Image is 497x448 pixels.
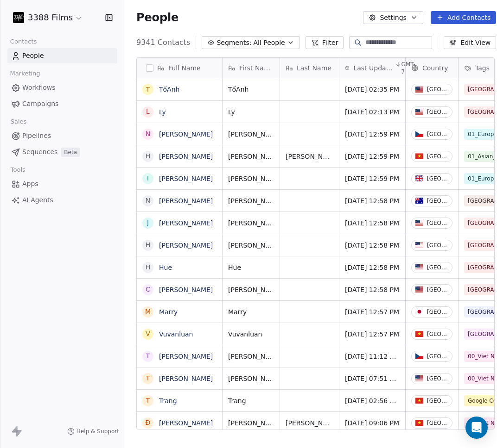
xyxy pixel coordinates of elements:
div: [GEOGRAPHIC_DATA] [427,353,448,360]
span: Marry [228,307,274,317]
div: Country [406,58,458,78]
span: [PERSON_NAME] [228,174,274,183]
a: SequencesBeta [7,144,117,160]
div: V [146,329,150,339]
span: [DATE] 12:57 PM [345,330,400,339]
div: Đ [146,418,151,428]
span: [PERSON_NAME] [228,196,274,205]
a: Ly [159,108,166,116]
div: M [145,307,151,317]
span: TốAnh [228,85,274,94]
span: Tags [475,63,490,73]
button: Filter [306,36,344,49]
a: [PERSON_NAME] [159,197,213,205]
span: [PERSON_NAME] [228,285,274,294]
a: Campaigns [7,96,117,112]
div: T [146,396,150,405]
a: Pipelines [7,128,117,143]
div: N [146,196,150,205]
div: [GEOGRAPHIC_DATA] [427,153,448,160]
a: Vuvanluan [159,330,193,338]
div: N [146,129,150,139]
span: Last Updated Date [353,63,393,73]
span: [PERSON_NAME] [228,152,274,161]
div: [GEOGRAPHIC_DATA] [427,198,448,204]
span: [PERSON_NAME] [228,374,274,383]
a: Help & Support [67,428,119,435]
a: [PERSON_NAME] [159,175,213,182]
span: Sequences [22,147,57,157]
span: [PERSON_NAME] [228,218,274,228]
a: Trang [159,397,177,404]
div: Last Name [280,58,339,78]
span: Sales [6,115,31,129]
span: [PERSON_NAME] [228,418,274,428]
div: [GEOGRAPHIC_DATA] [427,375,448,382]
a: [PERSON_NAME] [159,219,213,227]
span: [DATE] 12:58 PM [345,285,400,294]
div: [GEOGRAPHIC_DATA] [427,420,448,426]
div: J [147,218,149,228]
span: [DATE] 02:13 PM [345,107,400,117]
div: [GEOGRAPHIC_DATA] [427,220,448,226]
div: [GEOGRAPHIC_DATA] [427,398,448,404]
span: [DATE] 12:57 PM [345,307,400,317]
span: GMT-7 [401,61,417,75]
div: [GEOGRAPHIC_DATA] [427,242,448,249]
span: Pipelines [22,131,51,141]
span: Country [422,63,448,73]
div: H [146,240,151,250]
span: All People [253,38,285,48]
div: [GEOGRAPHIC_DATA] [427,131,448,137]
span: [DATE] 12:58 PM [345,241,400,250]
button: Add Contacts [431,11,496,24]
div: [GEOGRAPHIC_DATA] [427,309,448,315]
span: People [136,11,178,25]
a: Marry [159,308,178,316]
span: [DATE] 11:12 AM [345,352,400,361]
a: [PERSON_NAME] [159,375,213,382]
span: Last Name [297,63,331,73]
span: [PERSON_NAME] [228,130,274,139]
div: T [146,351,150,361]
span: Help & Support [76,428,119,435]
span: [PERSON_NAME] [286,418,333,428]
a: AI Agents [7,193,117,208]
a: [PERSON_NAME] [159,131,213,138]
button: 3388 Films [11,10,84,25]
div: [GEOGRAPHIC_DATA] [427,264,448,271]
span: Hue [228,263,274,272]
div: First Name [223,58,280,78]
div: T [146,85,150,94]
span: Marketing [6,67,44,81]
span: Workflows [22,83,56,93]
div: [GEOGRAPHIC_DATA] [427,109,448,115]
img: 3388Films_Logo_White.jpg [13,12,24,23]
span: Campaigns [22,99,58,109]
div: [GEOGRAPHIC_DATA] [427,331,448,337]
span: Contacts [6,35,41,49]
span: [DATE] 12:58 PM [345,196,400,205]
div: H [146,151,151,161]
span: [PERSON_NAME] [228,241,274,250]
span: [DATE] 12:58 PM [345,218,400,228]
div: Open Intercom Messenger [465,417,488,439]
span: [DATE] 02:35 PM [345,85,400,94]
div: [GEOGRAPHIC_DATA] [427,286,448,293]
span: 9341 Contacts [136,37,190,48]
span: [DATE] 07:51 AM [345,374,400,383]
span: [DATE] 12:59 PM [345,130,400,139]
a: Hue [159,264,172,271]
div: L [146,107,150,117]
div: I [147,174,149,183]
div: [GEOGRAPHIC_DATA] [427,175,448,182]
a: Workflows [7,80,117,95]
span: Segments: [217,38,251,48]
button: Edit View [444,36,496,49]
span: [DATE] 12:58 PM [345,263,400,272]
span: Apps [22,179,38,189]
a: [PERSON_NAME] [159,286,213,293]
span: AI Agents [22,195,53,205]
span: [PERSON_NAME] [286,152,333,161]
a: Apps [7,176,117,192]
